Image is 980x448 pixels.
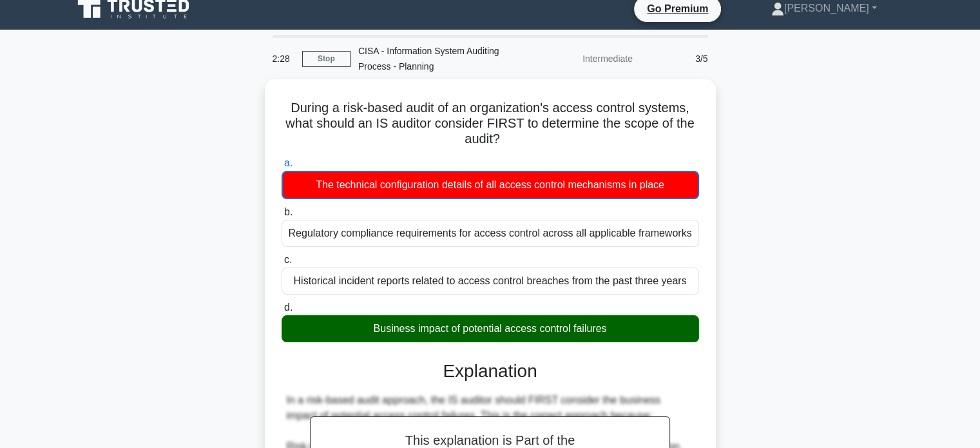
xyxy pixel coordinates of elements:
[351,38,528,79] div: CISA - Information System Auditing Process - Planning
[282,171,699,199] div: The technical configuration details of all access control mechanisms in place
[282,315,699,342] div: Business impact of potential access control failures
[284,206,293,217] span: b.
[284,254,292,265] span: c.
[280,100,700,148] h5: During a risk-based audit of an organization's access control systems, what should an IS auditor ...
[282,268,699,295] div: Historical incident reports related to access control breaches from the past three years
[284,302,293,313] span: d.
[640,46,716,72] div: 3/5
[284,157,293,168] span: a.
[265,46,302,72] div: 2:28
[302,51,351,67] a: Stop
[282,220,699,247] div: Regulatory compliance requirements for access control across all applicable frameworks
[289,360,691,382] h3: Explanation
[528,46,640,72] div: Intermediate
[639,1,716,17] a: Go Premium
